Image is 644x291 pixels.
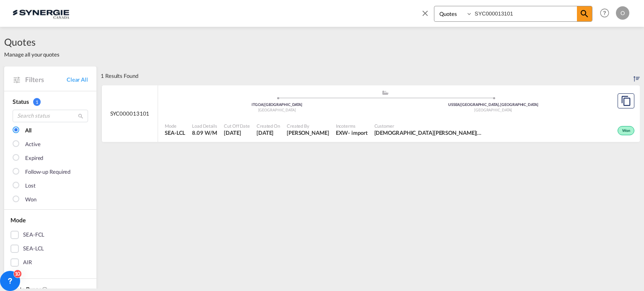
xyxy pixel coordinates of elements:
[474,108,512,112] span: [GEOGRAPHIC_DATA]
[10,216,26,224] span: Mode
[25,196,36,204] div: Won
[23,231,44,239] div: SEA-FCL
[13,110,88,122] input: Search status
[25,154,43,162] div: Expired
[165,129,185,136] span: SEA-LCL
[224,123,250,129] span: Cut Off Date
[460,102,461,107] span: |
[597,6,616,21] div: Help
[110,110,150,117] span: SYC000013101
[579,9,589,19] md-icon: icon-magnify
[78,113,84,119] md-icon: icon-magnify
[287,123,329,129] span: Created By
[13,98,88,106] div: Status 1
[25,126,31,135] div: All
[618,126,634,135] div: Won
[476,129,511,136] span: [PERSON_NAME]
[348,129,367,136] div: - import
[258,108,296,112] span: [GEOGRAPHIC_DATA]
[10,258,90,267] md-checkbox: AIR
[192,123,217,129] span: Load Details
[421,6,434,26] span: icon-close
[165,123,185,129] span: Mode
[257,123,280,129] span: Created On
[336,129,368,136] div: EXW import
[33,98,41,106] span: 1
[192,129,217,136] span: 8.09 W/M
[473,6,577,21] input: Enter Quotation Number
[23,258,32,267] div: AIR
[25,168,70,176] div: Follow-up Required
[287,129,329,136] span: Pablo Gomez Saldarriaga
[224,129,250,136] span: 8 Jul 2025
[374,129,483,136] span: SHIVA TOUFIGHI JACK VICTOR
[577,6,592,21] span: icon-magnify
[23,245,44,253] div: SEA-LCL
[616,6,629,20] div: O
[257,129,280,136] span: 8 Jul 2025
[263,102,265,107] span: |
[252,102,302,107] span: ITGOA [GEOGRAPHIC_DATA]
[448,102,538,107] span: USSEA [GEOGRAPHIC_DATA], [GEOGRAPHIC_DATA]
[101,67,138,85] div: 1 Results Found
[380,90,390,95] md-icon: assets/icons/custom/ship-fill.svg
[621,96,631,106] md-icon: assets/icons/custom/copyQuote.svg
[25,75,67,84] span: Filters
[25,140,40,149] div: Active
[67,76,88,83] a: Clear All
[102,85,640,142] div: SYC000013101 assets/icons/custom/ship-fill.svgassets/icons/custom/roll-o-plane.svgOriginGenova It...
[622,128,632,134] span: Won
[374,123,483,129] span: Customer
[336,129,348,136] div: EXW
[13,4,69,23] img: 1f56c880d42311ef80fc7dca854c8e59.png
[4,51,60,58] span: Manage all your quotes
[10,245,90,253] md-checkbox: SEA-LCL
[336,123,368,129] span: Incoterms
[618,93,634,108] button: Copy Quote
[421,8,430,18] md-icon: icon-close
[634,67,640,85] div: Sort by: Created On
[13,98,29,105] span: Status
[25,182,36,190] div: Lost
[4,35,60,49] span: Quotes
[597,6,612,20] span: Help
[10,231,90,239] md-checkbox: SEA-FCL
